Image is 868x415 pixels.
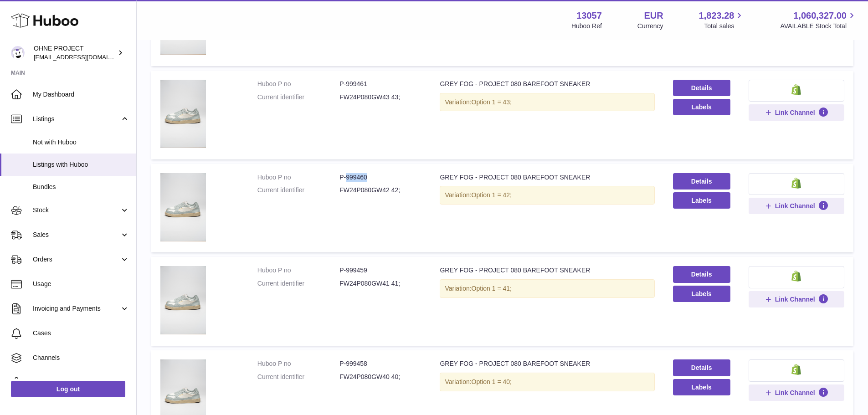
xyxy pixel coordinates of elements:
[339,173,421,182] dd: P-999460
[699,10,745,31] a: 1,823.28 Total sales
[673,99,730,115] button: Labels
[673,286,730,302] button: Labels
[160,173,206,241] img: GREY FOG - PROJECT 080 BAREFOOT SNEAKER
[673,379,730,395] button: Labels
[33,231,120,239] span: Sales
[11,46,25,60] img: internalAdmin-13057@internal.huboo.com
[775,295,815,303] span: Link Channel
[34,44,116,61] div: OHNE PROJECT
[257,186,339,195] dt: Current identifier
[571,22,602,31] div: Huboo Ref
[791,84,801,95] img: shopify-small.png
[673,359,730,376] a: Details
[472,98,512,106] span: Option 1 = 43;
[34,53,134,61] span: [EMAIL_ADDRESS][DOMAIN_NAME]
[11,381,125,397] a: Log out
[644,10,663,22] strong: EUR
[33,90,129,99] span: My Dashboard
[791,178,801,189] img: shopify-small.png
[793,10,847,22] span: 1,060,327.00
[440,173,654,182] div: GREY FOG - PROJECT 080 BAREFOOT SNEAKER
[440,279,654,298] div: Variation:
[339,93,421,102] dd: FW24P080GW43 43;
[33,280,129,288] span: Usage
[257,80,339,88] dt: Huboo P no
[257,279,339,288] dt: Current identifier
[160,266,206,334] img: GREY FOG - PROJECT 080 BAREFOOT SNEAKER
[33,329,129,338] span: Cases
[673,266,730,282] a: Details
[339,359,421,368] dd: P-999458
[33,354,129,362] span: Channels
[440,80,654,88] div: GREY FOG - PROJECT 080 BAREFOOT SNEAKER
[33,183,129,191] span: Bundles
[791,364,801,375] img: shopify-small.png
[33,255,120,264] span: Orders
[339,373,421,381] dd: FW24P080GW40 40;
[257,173,339,182] dt: Huboo P no
[780,22,857,31] span: AVAILABLE Stock Total
[33,138,129,147] span: Not with Huboo
[33,378,129,387] span: Settings
[339,80,421,88] dd: P-999461
[775,389,815,397] span: Link Channel
[775,202,815,210] span: Link Channel
[780,10,857,31] a: 1,060,327.00 AVAILABLE Stock Total
[749,104,844,121] button: Link Channel
[472,378,512,385] span: Option 1 = 40;
[673,173,730,190] a: Details
[699,10,734,22] span: 1,823.28
[704,22,745,31] span: Total sales
[339,266,421,275] dd: P-999459
[673,192,730,209] button: Labels
[749,384,844,401] button: Link Channel
[257,266,339,275] dt: Huboo P no
[33,115,120,123] span: Listings
[791,271,801,282] img: shopify-small.png
[440,373,654,391] div: Variation:
[440,266,654,275] div: GREY FOG - PROJECT 080 BAREFOOT SNEAKER
[339,279,421,288] dd: FW24P080GW41 41;
[257,373,339,381] dt: Current identifier
[749,198,844,214] button: Link Channel
[440,186,654,205] div: Variation:
[673,80,730,96] a: Details
[440,359,654,368] div: GREY FOG - PROJECT 080 BAREFOOT SNEAKER
[33,304,120,313] span: Invoicing and Payments
[257,359,339,368] dt: Huboo P no
[339,186,421,195] dd: FW24P080GW42 42;
[440,93,654,112] div: Variation:
[576,10,602,22] strong: 13057
[33,206,120,215] span: Stock
[257,93,339,102] dt: Current identifier
[472,191,512,199] span: Option 1 = 42;
[472,285,512,292] span: Option 1 = 41;
[160,80,206,148] img: GREY FOG - PROJECT 080 BAREFOOT SNEAKER
[775,108,815,117] span: Link Channel
[637,22,663,31] div: Currency
[33,160,129,169] span: Listings with Huboo
[749,291,844,307] button: Link Channel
